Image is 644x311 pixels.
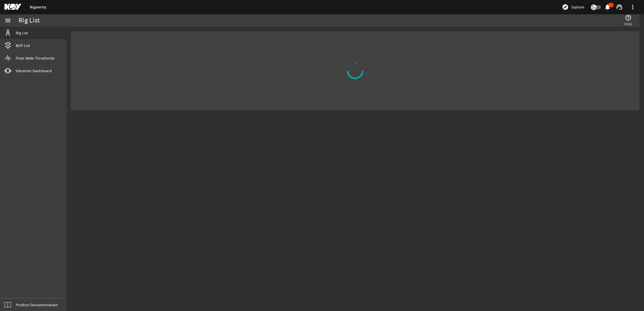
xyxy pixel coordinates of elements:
[16,55,55,61] span: Fleet Wide Thresholds
[4,17,11,24] mat-icon: menu
[16,30,28,36] span: Rig List
[16,68,52,74] span: Vibration Dashboard
[16,43,30,48] span: BOP List
[572,4,584,10] span: Explore
[560,3,586,12] button: Explore
[4,67,11,74] mat-icon: vibration
[626,0,640,14] button: more_vert
[625,14,632,21] mat-icon: help_outline
[19,18,40,23] div: Rig List
[604,4,611,10] mat-icon: notifications
[624,21,632,27] span: Help
[562,4,569,10] mat-icon: explore
[616,4,623,10] mat-icon: support_agent
[16,302,58,308] span: Product Documentation
[30,4,46,10] a: Rigsentry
